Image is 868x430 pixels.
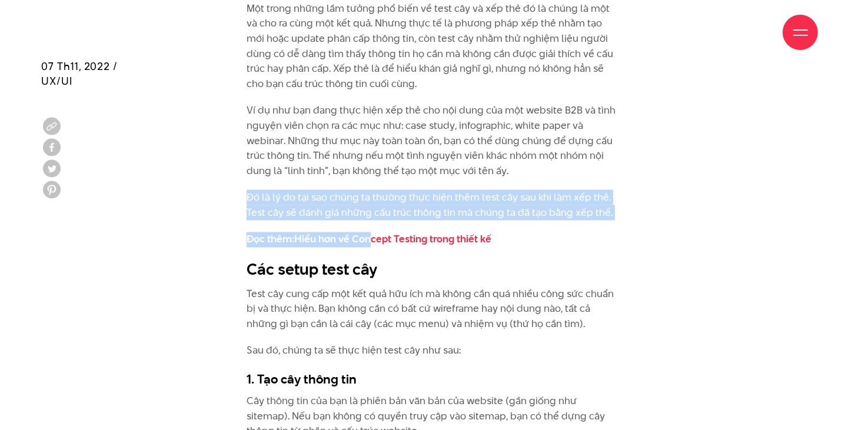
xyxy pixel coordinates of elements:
strong: Đọc thêm: [247,232,491,246]
a: Hiểu hơn về Concept Testing trong thiết kế [294,232,491,246]
span: 07 Th11, 2022 / UX/UI [41,59,118,88]
h2: Các setup test cây [247,259,622,281]
p: Ví dụ như bạn đang thực hiện xếp thẻ cho nội dung của một website B2B và tình nguyện viên chọn ra... [247,103,622,178]
p: Test cây cung cấp một kết quả hữu ích mà không cần quá nhiều công sức chuẩn bị và thực hiện. Bạn ... [247,287,622,332]
p: Đó là lý do tại sao chúng ta thường thực hiện thêm test cây sau khi làm xếp thẻ. Test cây sẽ đánh... [247,190,622,220]
p: Sau đó, chúng ta sẽ thực hiện test cây như sau: [247,344,622,359]
h3: 1. Tạo cây thông tin [247,371,622,388]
